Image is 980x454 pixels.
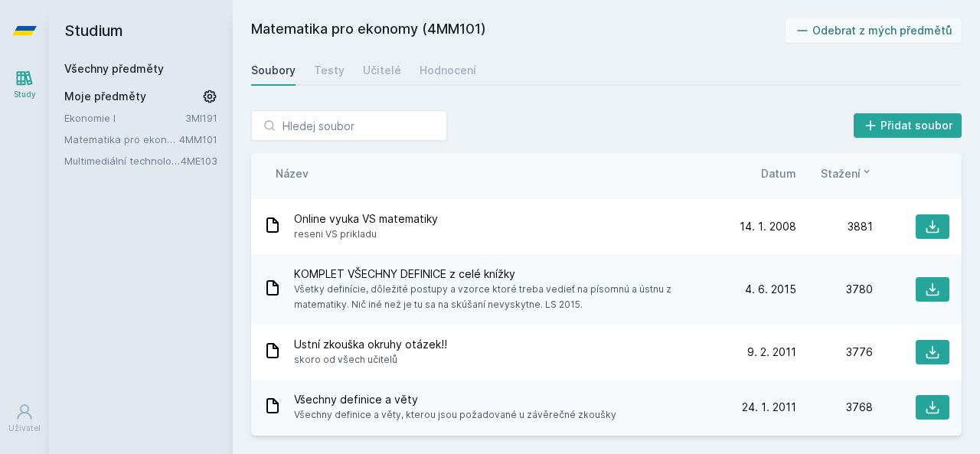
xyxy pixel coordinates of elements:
[742,400,796,415] span: 24. 1. 2011
[64,132,179,147] a: Matematika pro ekonomy
[276,165,309,181] button: Název
[251,18,786,43] h2: Matematika pro ekonomy (4MM101)
[854,113,962,138] button: Přidat soubor
[294,227,438,242] span: reseni VS prikladu
[363,63,401,78] div: Učitelé
[314,55,345,86] a: Testy
[294,392,616,407] span: Všechny definice a věty
[363,55,401,86] a: Učitelé
[64,153,181,168] a: Multimediální technologie
[185,112,217,124] a: 3MI191
[314,63,345,78] div: Testy
[64,89,146,104] span: Moje předměty
[181,155,217,167] a: 4ME103
[251,55,296,86] a: Soubory
[420,55,476,86] a: Hodnocení
[3,61,46,108] a: Study
[761,165,796,181] button: Datum
[14,89,36,100] div: Study
[179,133,217,145] a: 4MM101
[3,395,46,442] a: Uživatel
[294,337,447,352] span: Ustní zkouška okruhy otázek!!
[745,282,796,297] span: 4. 6. 2015
[251,63,296,78] div: Soubory
[747,345,796,360] span: 9. 2. 2011
[796,345,873,360] div: 3776
[786,18,962,43] button: Odebrat z mých předmětů
[740,219,796,234] span: 14. 1. 2008
[294,352,447,367] span: skoro od všech učitelů
[294,266,714,282] span: KOMPLET VŠECHNY DEFINICE z celé knížky
[294,407,616,423] span: Všechny definice a věty, kterou jsou požadované u závěrečné zkoušky
[821,165,873,181] button: Stažení
[420,63,476,78] div: Hodnocení
[796,282,873,297] div: 3780
[821,165,861,181] span: Stažení
[796,219,873,234] div: 3881
[796,400,873,415] div: 3768
[64,110,185,126] a: Ekonomie I
[64,62,164,75] a: Všechny předměty
[251,110,447,141] input: Hledej soubor
[8,423,41,434] div: Uživatel
[294,211,438,227] span: Online vyuka VS matematiky
[294,282,714,312] span: Všetky definície, dôležité postupy a vzorce ktoré treba vedieť na písomnú a ústnu z matematiky. N...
